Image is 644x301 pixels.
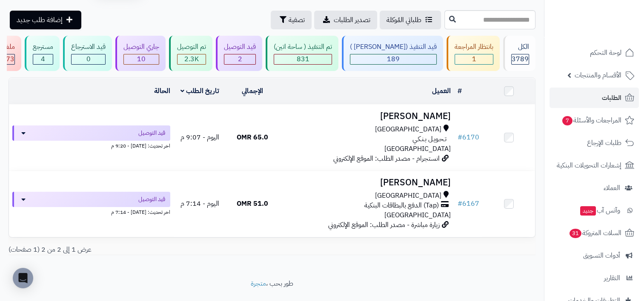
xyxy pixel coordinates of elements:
a: قيد الاسترجاع 0 [61,36,114,71]
span: جديد [580,206,596,216]
span: 3789 [512,54,529,64]
div: اخر تحديث: [DATE] - 9:20 م [12,141,170,150]
div: ملغي [1,42,15,52]
a: قيد التوصيل 2 [214,36,264,71]
div: جاري التوصيل [123,42,159,52]
a: التقارير [550,268,639,288]
div: 2 [224,54,255,64]
span: العملاء [604,182,620,194]
a: السلات المتروكة31 [550,223,639,243]
span: # [457,132,462,142]
a: لوحة التحكم [550,43,639,63]
span: 10 [137,54,146,64]
span: تصدير الطلبات [334,15,370,25]
span: 473 [2,54,14,64]
a: جاري التوصيل 10 [114,36,167,71]
span: اليوم - 9:07 م [180,132,219,142]
a: الطلبات [550,88,639,108]
span: [GEOGRAPHIC_DATA] [375,125,441,134]
span: 4 [41,54,45,64]
a: تاريخ الطلب [180,86,219,96]
a: الحالة [154,86,170,96]
div: عرض 1 إلى 2 من 2 (1 صفحات) [2,245,272,255]
span: اليوم - 7:14 م [180,199,219,209]
span: [GEOGRAPHIC_DATA] [384,210,450,220]
a: قيد التنفيذ ([PERSON_NAME] ) 189 [340,36,445,71]
div: الكل [511,42,529,52]
a: #6167 [457,199,479,209]
button: تصفية [271,11,312,29]
div: 189 [350,54,436,64]
span: إشعارات التحويلات البنكية [557,159,621,171]
a: طلباتي المُوكلة [380,11,441,29]
a: طلبات الإرجاع [550,133,639,153]
a: المراجعات والأسئلة7 [550,110,639,131]
div: تم التوصيل [177,42,206,52]
span: الأقسام والمنتجات [575,69,621,81]
span: 0 [86,54,91,64]
span: 2.3K [184,54,199,64]
div: 2279 [177,54,206,64]
div: مسترجع [33,42,53,52]
div: قيد الاسترجاع [71,42,106,52]
span: قيد التوصيل [138,195,165,204]
h3: [PERSON_NAME] [282,178,451,187]
span: [GEOGRAPHIC_DATA] [375,191,441,201]
div: 473 [2,54,14,64]
span: المراجعات والأسئلة [561,114,621,126]
span: أدوات التسويق [583,250,620,261]
h3: [PERSON_NAME] [282,111,451,121]
a: الكل3789 [501,36,537,71]
div: Open Intercom Messenger [13,268,33,288]
span: الطلبات [602,92,621,104]
span: 7 [562,116,572,125]
a: # [457,86,461,96]
span: 831 [297,54,309,64]
span: قيد التوصيل [138,129,165,137]
a: تم التنفيذ ( ساحة اتين) 831 [264,36,340,71]
span: تـحـويـل بـنـكـي [412,134,446,144]
span: 51.0 OMR [237,199,268,209]
div: قيد التوصيل [224,42,256,52]
a: تم التوصيل 2.3K [167,36,214,71]
div: بانتظار المراجعة [455,42,493,52]
span: 1 [472,54,476,64]
div: اخر تحديث: [DATE] - 7:14 م [12,207,170,216]
span: انستجرام - مصدر الطلب: الموقع الإلكتروني [333,153,439,164]
a: بانتظار المراجعة 1 [445,36,501,71]
span: لوحة التحكم [590,47,621,59]
a: إشعارات التحويلات البنكية [550,155,639,176]
a: أدوات التسويق [550,245,639,266]
span: وآتس آب [579,204,620,216]
a: #6170 [457,132,479,142]
span: [GEOGRAPHIC_DATA] [384,144,450,154]
span: (Tap) الدفع بالبطاقات البنكية [364,201,438,210]
span: # [457,199,462,209]
span: 31 [570,229,581,238]
a: إضافة طلب جديد [10,11,81,29]
span: 65.0 OMR [237,132,268,142]
a: تصدير الطلبات [314,11,377,29]
span: طلبات الإرجاع [587,137,621,149]
a: العملاء [550,178,639,198]
a: متجرة [251,278,266,289]
span: تصفية [289,15,305,25]
a: العميل [432,86,450,96]
span: 189 [387,54,400,64]
span: زيارة مباشرة - مصدر الطلب: الموقع الإلكتروني [328,220,439,230]
div: 4 [33,54,53,64]
span: التقارير [604,272,620,284]
span: طلباتي المُوكلة [386,15,421,25]
a: الإجمالي [242,86,263,96]
a: وآتس آبجديد [550,200,639,221]
span: 2 [238,54,242,64]
div: قيد التنفيذ ([PERSON_NAME] ) [350,42,437,52]
div: 831 [274,54,332,64]
a: مسترجع 4 [23,36,61,71]
span: السلات المتروكة [569,227,621,239]
div: 10 [124,54,159,64]
div: تم التنفيذ ( ساحة اتين) [274,42,332,52]
div: 0 [72,54,105,64]
span: إضافة طلب جديد [17,15,63,25]
div: 1 [455,54,493,64]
